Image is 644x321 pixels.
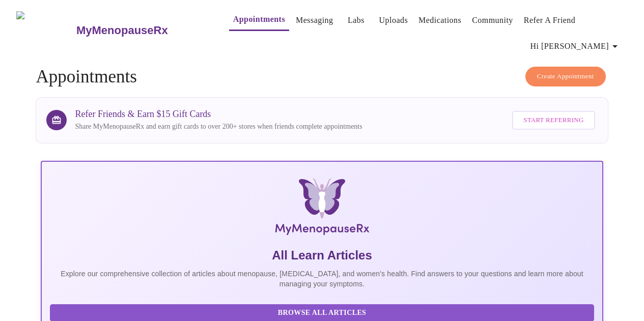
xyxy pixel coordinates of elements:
[414,10,465,31] button: Medications
[375,10,412,31] button: Uploads
[523,114,583,126] span: Start Referring
[75,13,208,48] a: MyMenopauseRx
[76,24,168,37] h3: MyMenopauseRx
[36,67,608,87] h4: Appointments
[524,13,576,27] a: Refer a Friend
[530,39,621,53] span: Hi [PERSON_NAME]
[229,9,289,31] button: Appointments
[510,106,597,135] a: Start Referring
[537,71,594,82] span: Create Appointment
[379,13,408,27] a: Uploads
[340,10,373,31] button: Labs
[525,67,606,86] button: Create Appointment
[520,10,580,31] button: Refer a Friend
[348,13,365,27] a: Labs
[472,13,513,27] a: Community
[16,11,75,49] img: MyMenopauseRx Logo
[296,13,333,27] a: Messaging
[526,36,625,56] button: Hi [PERSON_NAME]
[50,308,596,316] a: Browse All Articles
[418,13,461,27] a: Medications
[50,269,594,289] p: Explore our comprehensive collection of articles about menopause, [MEDICAL_DATA], and women's hea...
[75,109,362,120] h3: Refer Friends & Earn $15 Gift Cards
[75,122,362,132] p: Share MyMenopauseRx and earn gift cards to over 200+ stores when friends complete appointments
[60,307,583,319] span: Browse All Articles
[134,178,509,239] img: MyMenopauseRx Logo
[468,10,517,31] button: Community
[233,12,285,26] a: Appointments
[512,111,595,130] button: Start Referring
[50,247,594,264] h5: All Learn Articles
[292,10,337,31] button: Messaging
